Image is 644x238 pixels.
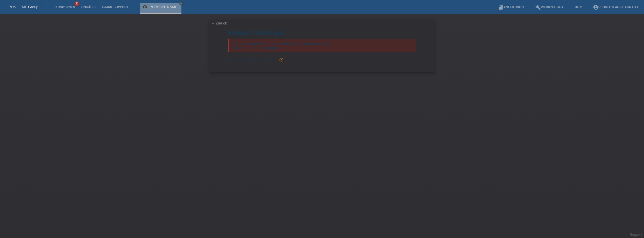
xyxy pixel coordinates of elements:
[590,5,641,9] a: account_circleEsomoto AG - Hagnau ▾
[211,21,227,25] a: ← Zurück
[99,5,131,9] a: E-Mail Support
[180,2,183,5] i: close
[149,5,179,9] a: [PERSON_NAME]
[630,233,642,237] a: Support
[535,4,541,10] i: build
[279,58,284,62] i: history_toggle_off
[228,58,416,62] div: Verfügbarer Betrag:
[53,5,78,9] a: Kund*innen
[495,5,527,9] a: bookAnleitung ▾
[498,4,504,10] i: book
[8,5,38,9] a: POS — MF Group
[78,5,99,9] a: Einkäufe
[228,39,416,52] div: Wir können dem Kunde aktuell keine Kreditlimite gewähren. Das Kundenkonto ist gesperrt.
[228,29,416,36] h1: Einkauf hinzufügen
[593,4,599,10] i: account_circle
[74,1,79,6] span: 33
[572,5,584,9] a: DE ▾
[276,58,284,62] span: Seit der Autorisierung wurde ein Einkauf hinzugefügt, welcher eine zukünftige Autorisierung und d...
[533,5,566,9] a: buildWerkzeuge ▾
[260,58,276,62] span: CHF 0.00
[179,1,183,5] a: close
